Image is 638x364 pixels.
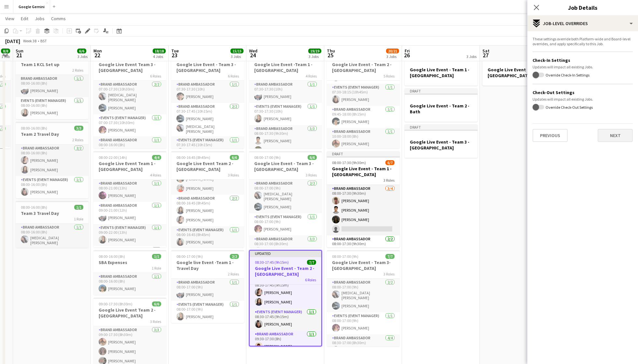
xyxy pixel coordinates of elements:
[171,136,244,159] app-card-role: Events (Event Manager)1/107:30-17:45 (10h15m)
[405,139,478,151] h3: Google Live Event - Team 3 - [GEOGRAPHIC_DATA]
[176,254,203,259] span: 08:00-17:00 (9h)
[16,122,89,198] app-job-card: 08:00-16:00 (8h)3/3Team 2 Travel Day2 RolesBrand Ambassador2/208:00-16:00 (8h)[PERSON_NAME][PERSO...
[171,48,179,54] span: Tue
[21,38,38,43] span: Week 38
[309,54,321,59] div: 3 Jobs
[327,52,400,148] div: 07:30-18:15 (10h45m)7/7Google Live Event - Team 2 - [GEOGRAPHIC_DATA]5 RolesBrand Ambassador2/207...
[152,254,161,259] span: 1/1
[153,54,165,59] div: 4 Jobs
[92,51,102,59] span: 22
[16,48,23,54] span: Sun
[533,97,633,102] div: Updates will impact all existing Jobs.
[248,51,257,59] span: 24
[466,54,477,59] div: 3 Jobs
[93,273,166,295] app-card-role: Brand Ambassador1/108:00-16:00 (8h)[PERSON_NAME]
[21,126,47,131] span: 08:00-16:00 (8h)
[5,38,20,44] div: [DATE]
[327,151,400,247] app-job-card: Draft08:00-17:30 (9h30m)6/7Google Live Event - Team 1 - [GEOGRAPHIC_DATA]3 RolesBrand Ambassador3...
[386,49,399,53] span: 20/21
[99,155,127,160] span: 08:00-22:00 (14h)
[383,74,395,78] span: 5 Roles
[326,51,335,59] span: 25
[306,173,317,177] span: 3 Roles
[40,38,47,43] div: BST
[16,224,89,248] app-card-role: Brand Ambassador1/108:00-16:00 (8h)[MEDICAL_DATA][PERSON_NAME]
[327,62,400,73] h3: Google Live Event - Team 2 - [GEOGRAPHIC_DATA]
[74,217,83,221] span: 1 Role
[405,52,478,86] div: DraftGoogle Live Event - Team 1 - [GEOGRAPHIC_DATA]
[249,48,257,54] span: Wed
[249,180,322,213] app-card-role: Brand Ambassador2/208:00-17:00 (9h)[MEDICAL_DATA][PERSON_NAME][PERSON_NAME]
[171,52,244,148] div: 07:30-17:45 (10h15m)7/7Google Live Event - Team 3 - [GEOGRAPHIC_DATA]6 RolesBrand Ambassador1/107...
[171,250,244,323] app-job-card: 08:00-17:00 (9h)2/2Google live Event -Team 1 - Travel Day2 RolesBrand Ambassador1/108:00-17:00 (9...
[152,155,161,160] span: 4/4
[16,201,89,248] app-job-card: 08:00-16:00 (8h)1/1Team 3 Travel Day1 RoleBrand Ambassador1/108:00-16:00 (8h)[MEDICAL_DATA][PERSO...
[383,272,395,276] span: 3 Roles
[152,266,161,271] span: 1 Role
[305,277,316,282] span: 6 Roles
[533,129,568,142] button: Previous
[249,52,322,148] app-job-card: 07:30-17:30 (10h)6/6Google Live Event -Team 1 - [GEOGRAPHIC_DATA]4 RolesBrand Ambassador1/107:30-...
[386,54,399,59] div: 3 Jobs
[49,14,68,23] a: Comms
[405,124,478,130] div: Draft
[93,48,102,54] span: Mon
[171,151,244,247] app-job-card: 08:00-16:45 (8h45m)6/6Google Live Event Team 2 -[GEOGRAPHIC_DATA]3 RolesBrand Ambassador3/308:00-...
[327,250,400,346] app-job-card: 08:00-17:00 (9h)7/7Google Live Event - Team 3- [GEOGRAPHIC_DATA]3 RolesBrand Ambassador2/208:00-1...
[176,155,210,160] span: 08:00-16:45 (8h45m)
[332,254,358,259] span: 08:00-17:00 (9h)
[5,16,14,21] span: View
[405,88,478,122] div: DraftGoogle Live Event - Team 2 - Bath
[383,178,395,183] span: 3 Roles
[16,75,89,97] app-card-role: Brand Ambassador1/108:00-16:00 (8h)[PERSON_NAME]
[327,235,400,267] app-card-role: Brand Ambassador2/208:00-17:30 (9h30m)
[3,14,17,23] a: View
[170,51,179,59] span: 23
[405,124,478,158] app-job-card: DraftGoogle Live Event - Team 3 - [GEOGRAPHIC_DATA]
[77,54,88,59] div: 3 Jobs
[72,68,83,73] span: 2 Roles
[16,210,89,216] h3: Team 3 Travel Day
[482,48,490,54] span: Sat
[153,49,166,53] span: 18/18
[249,151,322,247] div: 08:00-17:00 (9h)6/6Google Live Event - Team 3 - [GEOGRAPHIC_DATA]3 RolesBrand Ambassador2/208:00-...
[93,180,166,202] app-card-role: Brand Ambassador1/108:00-21:00 (13h)[PERSON_NAME]
[249,161,322,172] h3: Google Live Event - Team 3 - [GEOGRAPHIC_DATA]
[171,195,244,226] app-card-role: Brand Ambassador2/208:00-16:45 (8h45m)[PERSON_NAME][PERSON_NAME]
[533,57,633,63] h3: Check-In Settings
[255,260,289,265] span: 08:30-17:45 (9h15m)
[598,129,633,142] button: Next
[16,52,89,119] app-job-card: 08:00-16:00 (8h)2/2Team 1 KCL Set up2 RolesBrand Ambassador1/108:00-16:00 (8h)[PERSON_NAME]Events...
[77,49,86,53] span: 6/6
[93,151,166,247] div: 08:00-22:00 (14h)4/4Google Live Event Team 1 - [GEOGRAPHIC_DATA]4 RolesBrand Ambassador1/108:00-2...
[228,272,239,276] span: 2 Roles
[405,48,410,54] span: Fri
[1,49,10,53] span: 8/8
[250,251,321,256] div: Updated
[99,301,132,306] span: 09:00-17:30 (8h30m)
[171,301,244,323] app-card-role: Events (Event Manager)1/108:00-17:00 (9h)[PERSON_NAME]
[93,224,166,246] app-card-role: Events (Event Manager)1/109:00-22:00 (13h)[PERSON_NAME]
[327,185,400,235] app-card-role: Brand Ambassador3/408:00-17:30 (9h30m)[PERSON_NAME][PERSON_NAME][PERSON_NAME]
[250,308,321,330] app-card-role: Events (Event Manager)1/108:30-17:45 (9h15m)[PERSON_NAME]
[481,51,490,59] span: 27
[15,51,23,59] span: 21
[93,307,166,319] h3: Google Live Event Team 2 -[GEOGRAPHIC_DATA]
[385,254,395,259] span: 7/7
[249,250,322,346] app-job-card: Updated08:30-17:45 (9h15m)7/7Google Live Event - Team 2 - [GEOGRAPHIC_DATA]6 Roles[PERSON_NAME]Br...
[171,62,244,73] h3: Google Live Event - Team 3 - [GEOGRAPHIC_DATA]
[171,279,244,301] app-card-role: Brand Ambassador1/108:00-17:00 (9h)[PERSON_NAME]
[327,84,400,106] app-card-role: Events (Event Manager)1/107:30-18:15 (10h45m)[PERSON_NAME]
[385,160,395,165] span: 6/7
[150,173,161,177] span: 4 Roles
[405,103,478,115] h3: Google Live Event - Team 2 - Bath
[327,279,400,312] app-card-role: Brand Ambassador2/208:00-17:00 (9h)[MEDICAL_DATA][PERSON_NAME][PERSON_NAME]
[482,52,555,86] div: DraftGoogle Live Event - Team 1 - [GEOGRAPHIC_DATA]
[18,14,31,23] a: Edit
[93,250,166,295] app-job-card: 08:00-16:00 (8h)1/1SBA Expenses1 RoleBrand Ambassador1/108:00-16:00 (8h)[PERSON_NAME]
